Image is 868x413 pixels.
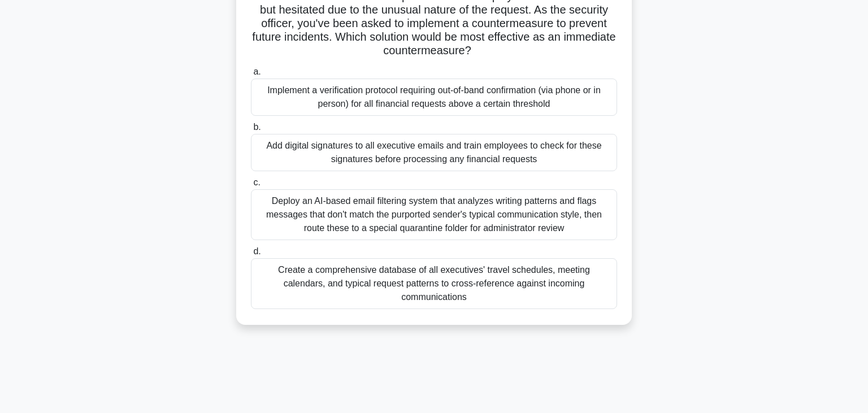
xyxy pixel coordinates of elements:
div: Add digital signatures to all executive emails and train employees to check for these signatures ... [251,134,617,171]
span: c. [253,177,260,187]
span: d. [253,246,261,256]
div: Create a comprehensive database of all executives' travel schedules, meeting calendars, and typic... [251,258,617,309]
span: b. [253,122,261,132]
div: Implement a verification protocol requiring out-of-band confirmation (via phone or in person) for... [251,79,617,116]
span: a. [253,67,261,76]
div: Deploy an AI-based email filtering system that analyzes writing patterns and flags messages that ... [251,189,617,240]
